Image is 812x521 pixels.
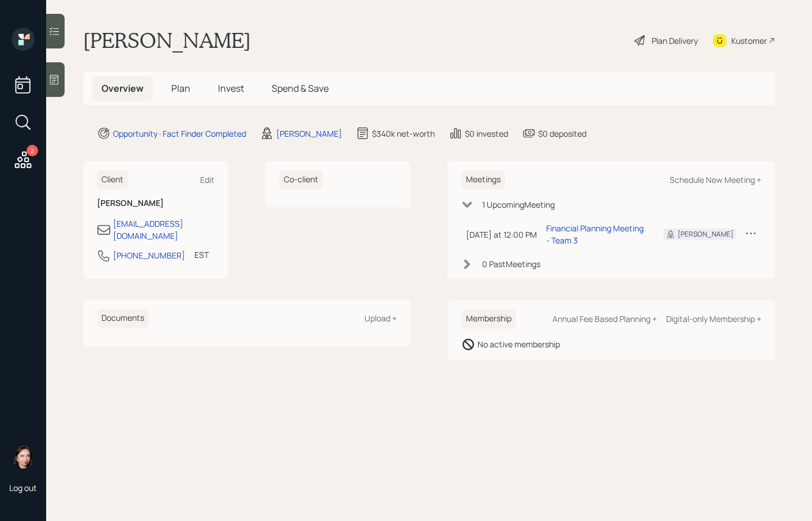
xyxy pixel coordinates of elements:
div: $340k net-worth [372,128,435,140]
h6: Membership [461,309,516,328]
div: Edit [200,174,215,185]
div: [PHONE_NUMBER] [113,249,185,261]
span: Overview [101,82,144,95]
div: [PERSON_NAME] [678,229,734,239]
div: [DATE] at 12:00 PM [466,228,537,241]
span: Invest [218,82,244,95]
div: Financial Planning Meeting - Team 3 [546,222,645,246]
div: $0 deposited [538,128,587,140]
div: [EMAIL_ADDRESS][DOMAIN_NAME] [113,218,215,242]
div: No active membership [478,338,560,350]
div: Log out [9,482,37,493]
h6: [PERSON_NAME] [97,198,215,208]
div: 1 Upcoming Meeting [482,198,555,211]
div: Upload + [364,313,397,324]
div: EST [194,249,209,261]
div: Schedule New Meeting + [670,174,761,185]
div: Digital-only Membership + [666,313,761,324]
h6: Meetings [461,170,505,189]
div: Opportunity · Fact Finder Completed [113,128,246,140]
img: aleksandra-headshot.png [12,445,35,468]
div: Plan Delivery [652,35,698,47]
div: 2 [27,145,38,156]
h1: [PERSON_NAME] [83,28,251,53]
h6: Co-client [279,170,323,189]
span: Spend & Save [272,82,329,95]
h6: Client [97,170,128,189]
div: Kustomer [731,35,767,47]
h6: Documents [97,309,149,328]
div: Annual Fee Based Planning + [552,313,657,324]
div: [PERSON_NAME] [276,128,342,140]
span: Plan [171,82,190,95]
div: 0 Past Meeting s [482,258,540,270]
div: $0 invested [465,128,508,140]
